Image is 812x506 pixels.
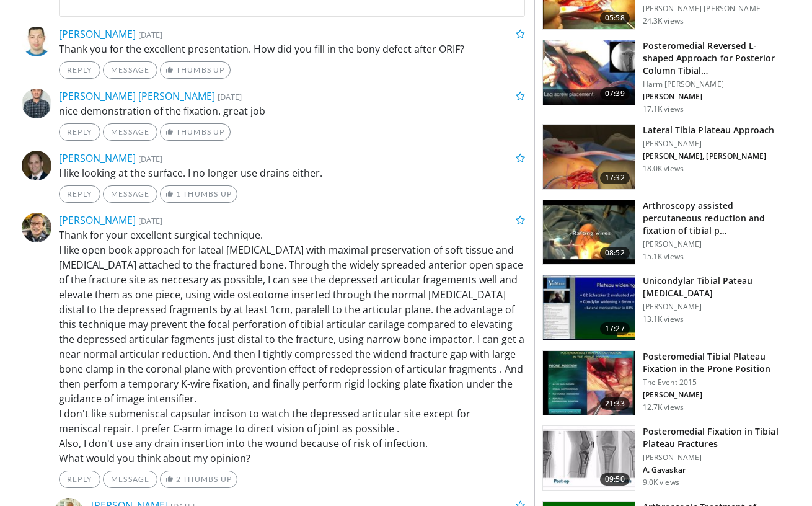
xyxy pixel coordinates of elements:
[643,139,775,149] p: [PERSON_NAME]
[542,124,782,190] a: 17:32 Lateral Tibia Plateau Approach [PERSON_NAME] [PERSON_NAME], [PERSON_NAME] 18.0K views
[643,252,684,262] p: 15.1K views
[138,29,162,40] small: [DATE]
[600,322,630,335] span: 17:27
[542,350,782,416] a: 21:33 Posteromedial Tibial Plateau Fixation in the Prone Position The Event 2015 [PERSON_NAME] 12...
[543,351,635,415] img: 1cc192e2-d4a4-4aba-8f70-e7c69b2ae96d.150x105_q85_crop-smart_upscale.jpg
[103,123,157,141] a: Message
[22,89,51,118] img: Avatar
[103,185,157,203] a: Message
[160,61,230,79] a: Thumbs Up
[643,151,775,161] p: [PERSON_NAME], [PERSON_NAME]
[643,124,775,136] h3: Lateral Tibia Plateau Approach
[643,275,782,300] h3: Unicondylar Tibial Pateau [MEDICAL_DATA]
[643,302,782,312] p: [PERSON_NAME]
[600,87,630,100] span: 07:39
[543,125,635,189] img: 5e9141a8-d631-4ecd-8eed-c1227c323c1b.150x105_q85_crop-smart_upscale.jpg
[643,314,684,324] p: 13.1K views
[543,275,635,340] img: xX2wXF35FJtYfXNX4xMDoxOjB1O8AjAz.150x105_q85_crop-smart_upscale.jpg
[643,200,782,237] h3: Arthroscopy assisted percutaneous reduction and fixation of tibial p…
[542,425,782,491] a: 09:50 Posteromedial Fixation in Tibial Plateau Fractures [PERSON_NAME] A. Gavaskar 9.0K views
[176,189,181,198] span: 1
[59,27,136,41] a: [PERSON_NAME]
[542,275,782,340] a: 17:27 Unicondylar Tibial Pateau [MEDICAL_DATA] [PERSON_NAME] 13.1K views
[59,185,100,203] a: Reply
[600,12,630,24] span: 05:58
[600,247,630,259] span: 08:52
[138,153,162,164] small: [DATE]
[643,378,782,388] p: The Event 2015
[643,453,782,463] p: [PERSON_NAME]
[22,213,51,242] img: Avatar
[22,27,51,56] img: Avatar
[59,471,100,488] a: Reply
[543,40,635,105] img: 7287a94e-0a91-4117-b882-3d9ba847c399.150x105_q85_crop-smart_upscale.jpg
[59,89,215,103] a: [PERSON_NAME] [PERSON_NAME]
[643,79,782,89] p: Harm [PERSON_NAME]
[600,172,630,184] span: 17:32
[643,425,782,450] h3: Posteromedial Fixation in Tibial Plateau Fractures
[59,104,525,118] p: nice demonstration of the fixation. great job
[600,473,630,486] span: 09:50
[59,61,100,79] a: Reply
[643,164,684,174] p: 18.0K views
[103,61,157,79] a: Message
[103,471,157,488] a: Message
[59,151,136,165] a: [PERSON_NAME]
[643,16,684,26] p: 24.3K views
[543,200,635,265] img: 321455_0000_1.png.150x105_q85_crop-smart_upscale.jpg
[643,4,782,14] p: [PERSON_NAME] [PERSON_NAME]
[22,151,51,180] img: Avatar
[176,474,181,484] span: 2
[542,200,782,265] a: 08:52 Arthroscopy assisted percutaneous reduction and fixation of tibial p… [PERSON_NAME] 15.1K v...
[643,92,782,102] p: [PERSON_NAME]
[643,465,782,475] p: A. Gavaskar
[543,426,635,490] img: 3eba9040-0c7a-4442-86bf-69a9481b5725.150x105_q85_crop-smart_upscale.jpg
[600,397,630,410] span: 21:33
[160,185,237,203] a: 1 Thumbs Up
[59,213,136,227] a: [PERSON_NAME]
[160,471,237,488] a: 2 Thumbs Up
[643,239,782,249] p: [PERSON_NAME]
[59,228,525,466] p: Thank for your excellent surgical technique. I like open book approach for lateal [MEDICAL_DATA] ...
[643,477,679,487] p: 9.0K views
[643,104,684,114] p: 17.1K views
[643,350,782,375] h3: Posteromedial Tibial Plateau Fixation in the Prone Position
[138,215,162,226] small: [DATE]
[643,40,782,77] h3: Posteromedial Reversed L-shaped Approach for Posterior Column Tibial…
[643,390,782,400] p: [PERSON_NAME]
[643,402,684,412] p: 12.7K views
[59,42,525,56] p: Thank you for the excellent presentation. How did you fill in the bony defect after ORIF?
[542,40,782,114] a: 07:39 Posteromedial Reversed L-shaped Approach for Posterior Column Tibial… Harm [PERSON_NAME] [P...
[59,166,525,180] p: I like looking at the surface. I no longer use drains either.
[59,123,100,141] a: Reply
[218,91,242,102] small: [DATE]
[160,123,230,141] a: Thumbs Up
